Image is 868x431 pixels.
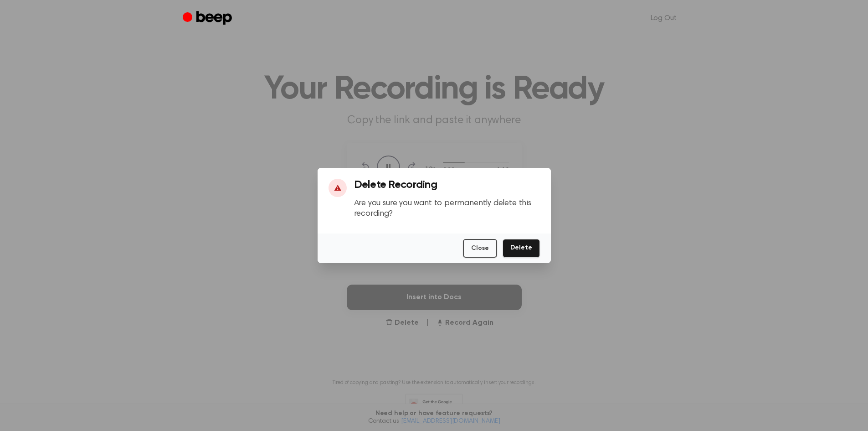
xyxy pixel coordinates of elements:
button: Delete [503,239,540,258]
a: Log Out [642,7,686,29]
div: ⚠ [329,179,347,197]
h3: Delete Recording [354,179,540,191]
button: Close [463,239,497,258]
a: Beep [183,10,234,27]
p: Are you sure you want to permanently delete this recording? [354,198,540,219]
